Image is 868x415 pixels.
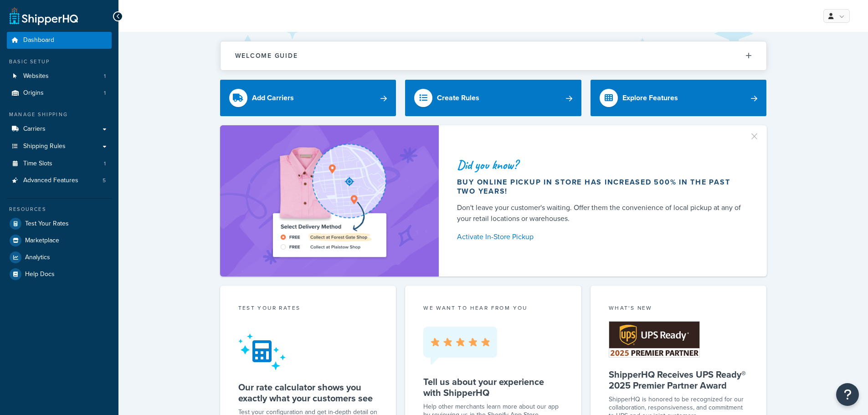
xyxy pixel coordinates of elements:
div: Don't leave your customer's waiting. Offer them the convenience of local pickup at any of your re... [457,202,745,224]
a: Add Carriers [220,80,396,116]
span: Marketplace [25,237,59,245]
h5: Our rate calculator shows you exactly what your customers see [238,382,378,404]
h5: ShipperHQ Receives UPS Ready® 2025 Premier Partner Award [609,369,749,391]
img: ad-shirt-map-b0359fc47e01cab431d101c4b569394f6a03f54285957d908178d52f29eb9668.png [247,139,412,263]
div: What's New [609,304,749,314]
span: Help Docs [25,271,55,278]
div: Explore Features [622,92,678,104]
div: Create Rules [437,92,479,104]
span: Analytics [25,254,50,261]
a: Dashboard [7,32,112,49]
a: Test Your Rates [7,215,112,232]
div: Basic Setup [7,58,112,66]
li: Websites [7,68,112,85]
a: Websites1 [7,68,112,85]
a: Activate In-Store Pickup [457,231,745,243]
a: Explore Features [591,80,767,116]
a: Advanced Features5 [7,172,112,189]
a: Shipping Rules [7,138,112,155]
li: Advanced Features [7,172,112,189]
button: Open Resource Center [836,383,859,406]
a: Analytics [7,249,112,266]
div: Manage Shipping [7,111,112,118]
h5: Tell us about your experience with ShipperHQ [423,376,563,398]
span: Origins [23,89,44,97]
a: Marketplace [7,232,112,249]
span: Websites [23,72,49,80]
span: Time Slots [23,160,52,168]
a: Create Rules [405,80,581,116]
div: Buy online pickup in store has increased 500% in the past two years! [457,178,745,196]
div: Did you know? [457,159,745,171]
span: 5 [103,177,106,184]
span: Carriers [23,125,46,133]
span: Dashboard [23,36,54,44]
span: Shipping Rules [23,143,66,150]
a: Help Docs [7,266,112,282]
a: Time Slots1 [7,155,112,172]
span: Advanced Features [23,177,78,184]
span: 1 [104,89,106,97]
h2: Welcome Guide [235,52,298,59]
li: Origins [7,85,112,102]
div: Resources [7,205,112,213]
span: 1 [104,160,106,168]
div: Test your rates [238,304,378,314]
span: 1 [104,72,106,80]
a: Carriers [7,121,112,138]
li: Time Slots [7,155,112,172]
div: Add Carriers [252,92,294,104]
button: Welcome Guide [221,41,766,70]
a: Origins1 [7,85,112,102]
span: Test Your Rates [25,220,69,228]
p: we want to hear from you [423,304,563,312]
